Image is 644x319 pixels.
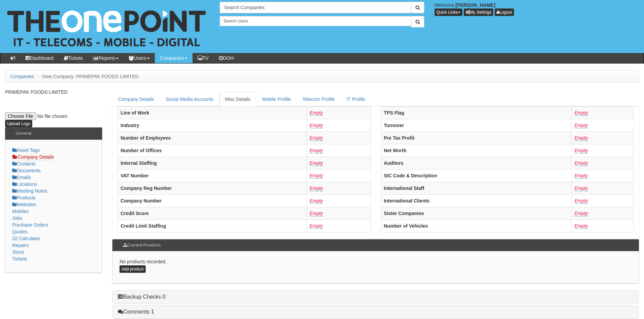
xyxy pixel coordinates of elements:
[574,211,588,216] a: Empty
[429,2,644,16] div: Welcome,
[574,198,588,204] a: Empty
[10,74,34,79] a: Companies
[381,106,572,119] th: TPS Flag
[12,256,27,262] a: Tickets
[118,119,307,131] th: Industry
[574,223,588,229] a: Empty
[220,92,256,106] a: Misc Details
[12,222,48,228] a: Purchase Orders
[310,135,323,141] a: Empty
[297,92,341,106] a: Telecom Profile
[381,169,572,182] th: SIC Code & Description
[310,198,323,204] a: Empty
[12,168,41,173] a: Documents
[574,173,588,179] a: Empty
[214,53,239,63] a: OOH
[574,110,588,116] a: Empty
[160,92,219,106] a: Social Media Accounts
[310,160,323,166] a: Empty
[88,53,124,63] a: Reports
[118,194,307,207] th: Company Number
[220,2,411,13] input: Search Companies
[59,53,88,63] a: Tickets
[12,209,29,214] a: Mobiles
[381,119,572,131] th: Turnover
[310,173,323,179] a: Empty
[118,207,307,219] th: Credit Score
[12,188,47,194] a: Meeting Notes
[12,161,35,166] a: Contacts
[310,211,323,216] a: Empty
[310,223,323,229] a: Empty
[220,16,411,26] input: Search Users
[119,265,146,273] a: Add product
[381,182,572,194] th: International Staff
[12,147,40,153] a: Asset Tags
[381,194,572,207] th: International Clients
[112,251,639,283] div: No products recorded.
[118,157,307,169] th: Internal Staffing
[257,92,296,106] a: Mobile Profile
[118,169,307,182] th: VAT Number
[12,215,22,221] a: Jobs
[12,175,31,180] a: Emails
[12,249,24,255] a: Stock
[464,8,494,16] a: My Settings
[118,219,307,232] th: Credit Limit Staffing
[574,148,588,154] a: Empty
[12,202,36,207] a: Websites
[435,8,462,16] button: Quick Links
[574,123,588,128] a: Empty
[119,240,164,251] h3: Current Products
[192,53,214,63] a: TV
[12,181,37,187] a: Locations
[155,53,192,63] a: Companies
[118,131,307,144] th: Number of Employees
[310,148,323,154] a: Empty
[118,182,307,194] th: Company Reg Number
[118,294,166,300] a: Backup Checks 0
[118,144,307,157] th: Number of Offices
[574,160,588,166] a: Empty
[12,243,29,248] a: Repairs
[381,219,572,232] th: Number of Vehicles
[310,110,323,116] a: Empty
[456,2,495,8] b: [PERSON_NAME]
[310,123,323,128] a: Empty
[5,120,32,127] input: Upload Logo
[118,309,154,315] a: Comments 1
[118,106,307,119] th: Line of Work
[12,154,54,160] a: Company Details
[341,92,371,106] a: IT Profile
[12,128,35,139] h3: General
[574,185,588,191] a: Empty
[381,144,572,157] th: Net Worth
[310,185,323,191] a: Empty
[112,92,160,106] a: Company Details
[381,131,572,144] th: Pre Tax Profit
[574,135,588,141] a: Empty
[20,53,59,63] a: Dashboard
[381,207,572,219] th: Sister Companies
[12,236,40,241] a: 02 Calculator
[5,89,102,95] p: PRIMEPAK FOODS LIMITED
[12,195,35,200] a: Products
[495,8,514,16] a: Logout
[381,157,572,169] th: Auditors
[12,229,27,234] a: Quotes
[36,73,139,80] li: View Company: PRIMEPAK FOODS LIMITED
[124,53,155,63] a: Users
